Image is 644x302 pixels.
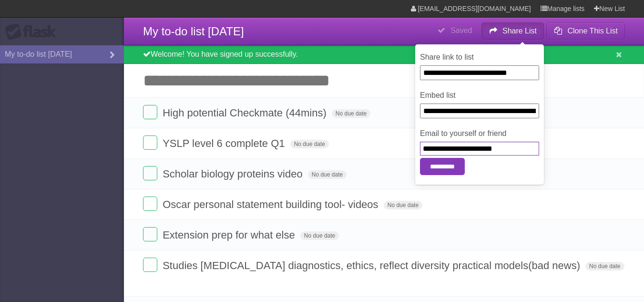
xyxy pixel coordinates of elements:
[143,105,157,119] label: Done
[332,109,370,118] span: No due date
[163,137,287,149] span: YSLP level 6 complete Q1
[143,135,157,150] label: Done
[384,201,422,209] span: No due date
[143,197,157,211] label: Done
[450,26,472,34] b: Saved
[163,168,305,180] span: Scholar biology proteins video
[300,231,339,240] span: No due date
[502,27,537,35] b: Share List
[585,262,624,271] span: No due date
[420,90,539,101] label: Embed list
[420,52,539,63] label: Share link to list
[163,229,297,241] span: Extension prep for what else
[546,22,625,40] button: Clone This List
[5,23,62,41] div: Flask
[163,198,380,210] span: Oscar personal statement building tool- videos
[143,258,157,272] label: Done
[143,227,157,241] label: Done
[420,128,539,139] label: Email to yourself or friend
[290,140,329,148] span: No due date
[143,25,244,38] span: My to-do list [DATE]
[567,27,618,35] b: Clone This List
[163,260,583,271] span: Studies [MEDICAL_DATA] diagnostics, ethics, reflect diversity practical models(bad news)
[163,107,329,119] span: High potential Checkmate (44mins)
[308,170,347,179] span: No due date
[124,45,644,64] div: Welcome! You have signed up successfully.
[143,166,157,180] label: Done
[481,22,544,40] button: Share List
